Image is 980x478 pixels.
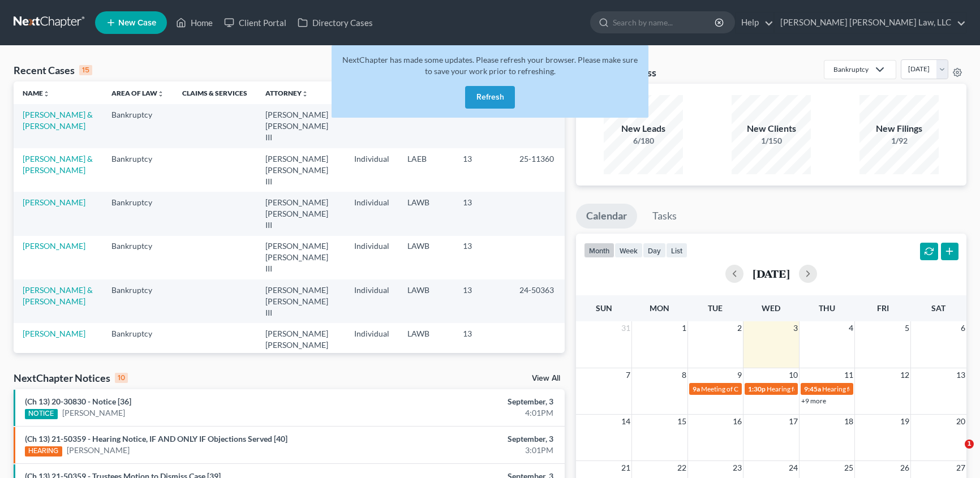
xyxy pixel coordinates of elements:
[960,321,966,335] span: 6
[614,243,643,258] button: week
[398,323,454,367] td: LAWB
[170,12,218,33] a: Home
[256,236,345,279] td: [PERSON_NAME] [PERSON_NAME] III
[385,407,553,419] div: 4:01PM
[859,135,939,147] div: 1/92
[762,303,780,313] span: Wed
[398,148,454,192] td: LAEB
[965,440,974,449] span: 1
[256,279,345,323] td: [PERSON_NAME] [PERSON_NAME] III
[345,236,398,279] td: Individual
[736,12,773,33] a: Help
[173,81,256,104] th: Claims & Services
[822,385,970,393] span: Hearing for [PERSON_NAME] & [PERSON_NAME]
[345,323,398,367] td: Individual
[25,446,62,457] div: HEARING
[157,91,164,97] i: unfold_more
[693,385,700,393] span: 9a
[732,415,743,428] span: 16
[804,385,821,393] span: 9:45a
[454,148,510,192] td: 13
[613,12,716,33] input: Search by name...
[843,461,854,475] span: 25
[899,415,910,428] span: 19
[385,445,553,456] div: 3:01PM
[788,415,799,428] span: 17
[848,321,854,335] span: 4
[620,415,631,428] span: 14
[736,368,743,382] span: 9
[385,396,553,407] div: September, 3
[904,321,910,335] span: 5
[955,415,966,428] span: 20
[767,385,855,393] span: Hearing for [PERSON_NAME]
[701,385,827,393] span: Meeting of Creditors for [PERSON_NAME]
[385,433,553,445] div: September, 3
[859,122,939,135] div: New Filings
[955,461,966,475] span: 27
[102,323,173,367] td: Bankruptcy
[732,135,811,147] div: 1/150
[736,321,743,335] span: 2
[942,440,969,467] iframe: Intercom live chat
[510,148,565,192] td: 25-11360
[843,415,854,428] span: 18
[23,89,50,97] a: Nameunfold_more
[454,236,510,279] td: 13
[14,371,128,385] div: NextChapter Notices
[118,19,156,27] span: New Case
[792,321,799,335] span: 3
[604,122,683,135] div: New Leads
[292,12,379,33] a: Directory Cases
[454,323,510,367] td: 13
[625,368,631,382] span: 7
[23,285,93,306] a: [PERSON_NAME] & [PERSON_NAME]
[342,55,638,76] span: NextChapter has made some updates. Please refresh your browser. Please make sure to save your wor...
[576,204,637,229] a: Calendar
[25,434,287,443] a: (Ch 13) 21-50359 - Hearing Notice, IF AND ONLY IF Objections Served [40]
[218,12,292,33] a: Client Portal
[650,303,669,313] span: Mon
[877,303,889,313] span: Fri
[708,303,723,313] span: Tue
[23,241,85,251] a: [PERSON_NAME]
[620,321,631,335] span: 31
[604,135,683,147] div: 6/180
[666,243,687,258] button: list
[256,148,345,192] td: [PERSON_NAME] [PERSON_NAME] III
[102,192,173,235] td: Bankruptcy
[398,236,454,279] td: LAWB
[732,122,811,135] div: New Clients
[732,461,743,475] span: 23
[955,368,966,382] span: 13
[801,397,826,405] a: +9 more
[256,192,345,235] td: [PERSON_NAME] [PERSON_NAME] III
[62,407,125,419] a: [PERSON_NAME]
[102,279,173,323] td: Bankruptcy
[676,415,687,428] span: 15
[111,89,164,97] a: Area of Lawunfold_more
[23,154,93,175] a: [PERSON_NAME] & [PERSON_NAME]
[102,148,173,192] td: Bankruptcy
[931,303,945,313] span: Sat
[681,321,687,335] span: 1
[775,12,966,33] a: [PERSON_NAME] [PERSON_NAME] Law, LLC
[899,368,910,382] span: 12
[302,91,308,97] i: unfold_more
[465,86,515,109] button: Refresh
[14,63,92,77] div: Recent Cases
[788,368,799,382] span: 10
[510,279,565,323] td: 24-50363
[899,461,910,475] span: 26
[102,236,173,279] td: Bankruptcy
[345,192,398,235] td: Individual
[398,192,454,235] td: LAWB
[256,323,345,367] td: [PERSON_NAME] [PERSON_NAME] III
[843,368,854,382] span: 11
[43,91,50,97] i: unfold_more
[23,329,85,338] a: [PERSON_NAME]
[596,303,612,313] span: Sun
[256,104,345,148] td: [PERSON_NAME] [PERSON_NAME] III
[345,148,398,192] td: Individual
[115,373,128,383] div: 10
